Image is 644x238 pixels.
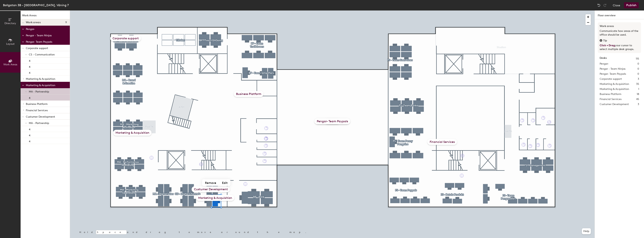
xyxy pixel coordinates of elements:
div: Financial Services [427,139,457,145]
span: MA - Partnership [29,90,49,93]
h1: Work Areas [21,13,70,19]
button: Remove [202,179,219,186]
span: Work Areas [3,63,17,66]
button: Close [613,2,620,8]
span: 0 [637,62,639,66]
span: Pengar- [600,62,609,66]
p: Corporate support [26,46,67,50]
button: Help [582,228,591,234]
span: 9 [65,21,67,24]
span: Directory [4,22,16,25]
p: Custumer Development [26,114,67,119]
span: Business Platform [600,92,621,96]
h3: Work areas [600,24,639,28]
strong: Desks [600,57,607,61]
h1: Floor overview [595,10,644,19]
p: Pengar - Team Ninjas [26,33,67,38]
div: Pengar- Team Paypals [315,118,350,124]
p: Communicate how areas of the office should be used. [600,29,639,37]
button: Publish [624,2,639,8]
p: Financial Services [26,108,67,113]
span: Pengar - Team Ninjas [600,67,625,71]
span: MA - Partnership [29,122,49,125]
p: Marketing & Acquisition [26,83,67,87]
img: Redo [603,3,607,7]
span: Financial Services [600,97,622,101]
div: Marketing & Acquisition [113,130,152,136]
p: Business Platform [26,101,67,106]
p: 4 [29,70,30,75]
p: 4 [29,133,30,137]
span: Marketing & Acquisition [600,82,629,86]
div: Business Platform [234,91,264,97]
div: Tip [600,39,639,43]
p: 4 [29,127,30,131]
img: Undo [597,3,601,7]
span: 35 [636,82,639,86]
button: Edit [219,179,230,186]
span: Layout [6,42,15,46]
span: CS - Communication [29,53,55,56]
span: Work areas [26,21,41,24]
span: Custumer Development [600,102,629,106]
span: 0 [637,72,639,76]
p: 4 [29,139,30,143]
div: Bollgatan 3B - [GEOGRAPHIC_DATA], Våning 7 [3,3,69,7]
p: your cursor to select multiple desk groups. [600,44,639,51]
p: Pengar- Team Paypals [26,39,67,44]
div: Marketing & Acquisition [196,195,234,201]
p: 4 [29,58,30,63]
p: Pengar- [26,26,67,31]
span: Corporate support [600,77,622,81]
span: 3 [638,77,639,81]
span: 18 [637,92,639,96]
span: 45 [636,97,639,101]
span: 1 [638,87,639,91]
span: 0 [637,67,639,71]
div: Corporate support [110,35,141,41]
p: 4 [29,95,30,100]
p: Marketing & Acquisition [26,76,67,81]
span: Pengar- Team Paypals [600,72,626,76]
div: Custumer Development [192,186,230,192]
p: 4 [29,64,30,69]
span: Click + Drag [600,44,615,47]
span: Marketing & Acquisition [600,87,629,91]
span: 115 [636,57,639,61]
span: 3 [638,102,639,106]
